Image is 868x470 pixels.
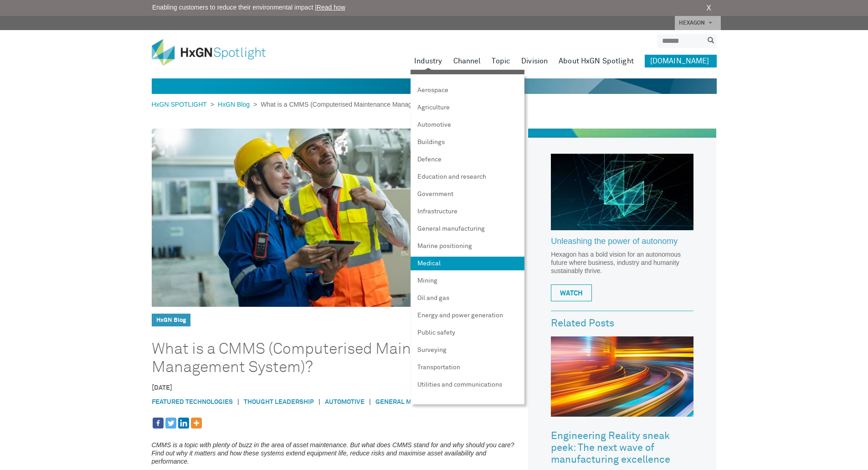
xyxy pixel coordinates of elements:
span: | [314,398,325,407]
a: Read how [317,4,345,11]
a: Oil and gas [411,291,524,305]
a: Unleashing the power of autonomy [551,237,693,251]
a: Government [411,187,524,201]
a: More [191,418,202,429]
a: Utilities and communications [411,378,524,392]
img: HxGN Spotlight [152,39,279,66]
a: Featured Technologies [152,399,233,405]
span: | [233,398,244,407]
p: Hexagon has a bold vision for an autonomous future where business, industry and humanity sustaina... [551,250,693,275]
a: Industry [414,55,442,67]
a: HxGN Blog [214,101,253,108]
a: Aerospace [411,83,524,97]
em: CMMS is a topic with plenty of buzz in the area of asset maintenance. But what does CMMS stand fo... [152,441,514,465]
a: Energy and power generation [411,309,524,322]
a: WATCH [551,284,592,301]
img: Hexagon_CorpVideo_Pod_RR_2.jpg [551,154,693,230]
a: HEXAGON [675,16,721,30]
a: Channel [453,55,481,67]
a: [DOMAIN_NAME] [645,55,717,67]
a: Automotive [411,118,524,132]
a: Mining [411,274,524,288]
a: Topic [492,55,510,67]
a: Division [521,55,548,67]
a: Education and research [411,170,524,184]
a: Infrastructure [411,205,524,218]
a: Defence [411,153,524,166]
a: Thought Leadership [244,399,314,405]
a: Surveying [411,343,524,357]
time: [DATE] [152,385,172,391]
a: General manufacturing [375,399,460,405]
span: What is a CMMS (Computerised Maintenance Management System)? [257,101,458,108]
a: Medical [411,257,524,270]
a: Facebook [153,418,164,429]
a: Marine positioning [411,239,524,253]
a: HxGN Blog [156,317,186,323]
a: HxGN SPOTLIGHT [152,101,211,108]
a: About HxGN Spotlight [559,55,634,67]
h3: Related Posts [551,318,693,329]
img: What is a CMMS (Computerised Maintenance Management System)? [152,129,524,307]
a: Twitter [165,418,176,429]
div: > > [152,100,458,109]
a: Buildings [411,135,524,149]
span: Enabling customers to reduce their environmental impact | [152,3,345,12]
a: General manufacturing [411,222,524,236]
a: Linkedin [178,418,189,429]
h1: What is a CMMS (Computerised Maintenance Management System)? [152,340,498,377]
a: Public safety [411,326,524,340]
a: Agriculture [411,101,524,114]
a: Transportation [411,361,524,374]
span: | [365,398,375,407]
a: Automotive [325,399,365,405]
a: X [706,3,711,14]
img: Engineering Reality sneak peek: The next wave of manufacturing excellence [551,336,693,417]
